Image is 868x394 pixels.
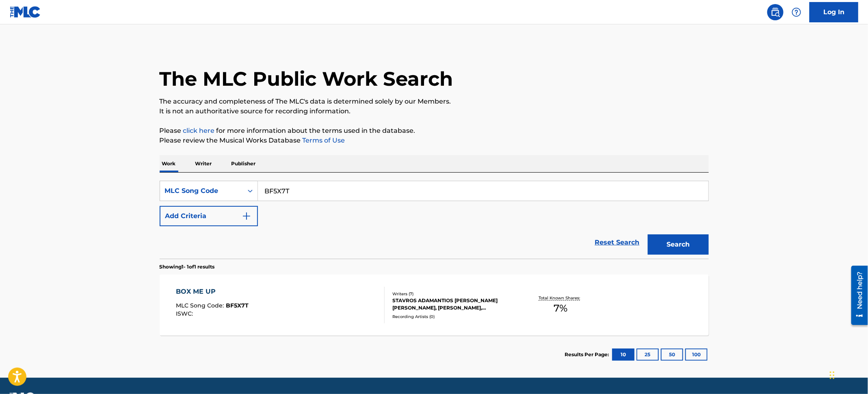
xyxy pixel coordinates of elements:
[788,4,805,20] div: Help
[160,126,709,136] p: Please for more information about the terms used in the database.
[661,349,683,361] button: 50
[830,363,835,388] div: Drag
[392,297,515,312] div: STAVROS ADAMANTIOS [PERSON_NAME] [PERSON_NAME], [PERSON_NAME], [PERSON_NAME], [PERSON_NAME], [PER...
[648,234,709,255] button: Search
[160,136,709,145] p: Please review the Musical Works Database
[591,234,644,251] a: Reset Search
[160,67,453,91] h1: The MLC Public Work Search
[176,302,226,309] span: MLC Song Code :
[827,355,868,394] iframe: Chat Widget
[176,310,195,317] span: ISWC :
[160,155,178,172] p: Work
[242,211,251,221] img: 9d2ae6d4665cec9f34b9.svg
[539,295,582,301] p: Total Known Shares:
[160,263,215,271] p: Showing 1 - 1 of 1 results
[636,349,659,361] button: 25
[226,302,249,309] span: BF5X7T
[685,349,708,361] button: 100
[165,186,238,196] div: MLC Song Code
[392,291,515,297] div: Writers ( 7 )
[845,263,868,328] iframe: Resource Center
[392,314,515,320] div: Recording Artists ( 0 )
[771,7,780,17] img: search
[810,2,858,22] a: Log In
[792,7,801,17] img: help
[183,127,215,134] a: click here
[10,6,41,18] img: MLC Logo
[193,155,214,172] p: Writer
[554,301,567,316] span: 7 %
[160,206,258,226] button: Add Criteria
[565,351,611,358] p: Results Per Page:
[160,106,709,116] p: It is not an authoritative source for recording information.
[229,155,258,172] p: Publisher
[160,181,709,259] form: Search Form
[612,349,634,361] button: 10
[301,136,345,144] a: Terms of Use
[160,97,709,106] p: The accuracy and completeness of The MLC's data is determined solely by our Members.
[767,4,784,20] a: Public Search
[176,287,249,297] div: BOX ME UP
[160,275,709,336] a: BOX ME UPMLC Song Code:BF5X7TISWC:Writers (7)STAVROS ADAMANTIOS [PERSON_NAME] [PERSON_NAME], [PER...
